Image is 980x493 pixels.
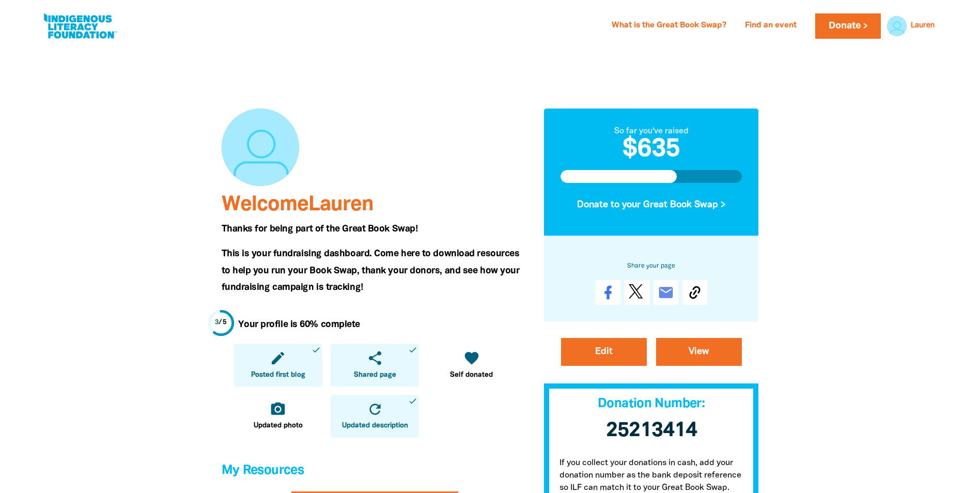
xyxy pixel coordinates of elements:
[561,260,742,272] h6: Share your page
[656,338,742,366] a: View
[215,319,219,326] span: 3
[815,13,880,39] a: Donate
[606,421,697,440] span: 25213414
[408,396,417,406] i: done
[598,398,705,410] span: Donation Number:
[367,401,383,418] i: refresh
[463,350,480,366] i: favorite
[427,344,516,387] a: favoriteSelf donated
[605,18,733,34] a: What is the Great Book Swap?
[561,338,647,366] a: Edit
[238,320,360,329] strong: Your profile is 60% complete
[408,345,417,355] i: done
[234,344,322,387] a: editPosted first blogdone
[561,191,742,219] button: Donate to your Great Book Swap >
[222,225,418,233] span: Thanks for being part of the Great Book Swap!
[331,395,419,438] a: refreshUpdated descriptiondone
[215,318,227,328] div: / 5
[561,125,742,137] div: So far you've raised
[222,250,520,291] span: This is your fundraising dashboard. Come here to download resources to help you run your Book Swa...
[561,137,742,162] h2: $635
[367,350,383,366] i: share
[331,344,419,387] a: shareShared pagedone
[251,370,305,380] span: Posted first blog
[682,280,707,305] button: Copy Link
[658,284,674,301] i: email
[254,421,303,431] span: Updated photo
[222,465,304,476] span: My Resources
[625,280,649,305] a: Post
[739,18,803,34] a: Find an event
[911,22,935,29] a: Lauren
[354,370,396,380] span: Shared page
[270,350,286,366] i: edit
[222,195,374,214] span: Welcome Lauren
[270,401,286,418] i: camera_alt
[450,370,493,380] span: Self donated
[234,395,322,438] a: camera_altUpdated photo
[312,345,321,355] i: done
[654,280,678,305] a: email
[596,280,620,305] a: Share
[342,421,408,431] span: Updated description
